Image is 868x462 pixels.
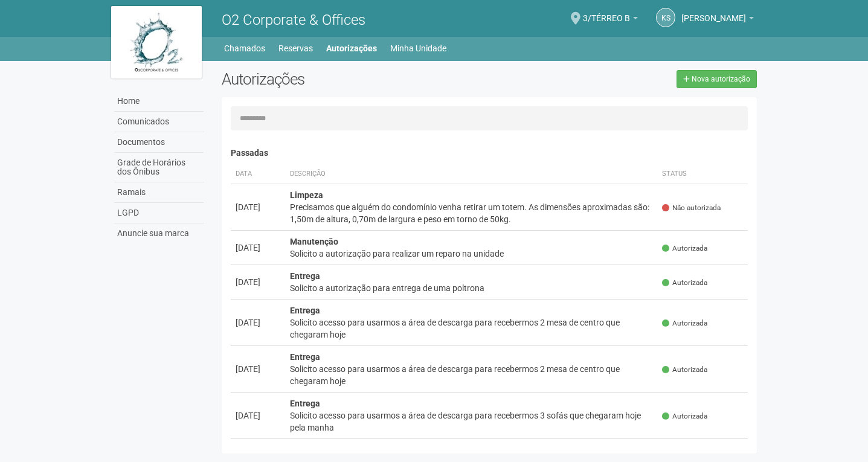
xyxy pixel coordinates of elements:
span: Nova autorização [692,75,750,83]
strong: Entrega [290,399,320,408]
span: Karen Santos Bezerra [681,2,746,23]
strong: Manutenção [290,237,338,246]
th: Status [657,164,748,184]
strong: Entrega [290,306,320,315]
th: Descrição [285,164,658,184]
span: Autorizada [662,411,707,422]
div: Solicito acesso para usarmos a área de descarga para recebermos 2 mesa de centro que chegaram hoje [290,363,653,387]
div: Solicito a autorização para realizar um reparo na unidade [290,248,653,260]
div: Precisamos que alguém do condomínio venha retirar um totem. As dimensões aproximadas são: 1,50m d... [290,201,653,225]
a: Minha Unidade [390,40,446,57]
div: [DATE] [236,276,280,288]
a: Grade de Horários dos Ônibus [114,153,204,182]
a: [PERSON_NAME] [681,15,754,25]
h2: Autorizações [222,70,480,88]
h4: Passadas [231,149,748,158]
div: Solicito acesso para usarmos a área de descarga para recebermos 3 sofás que chegaram hoje pela manha [290,409,653,434]
th: Data [231,164,285,184]
a: 3/TÉRREO B [583,15,638,25]
a: Autorizações [326,40,377,57]
span: Autorizada [662,318,707,329]
strong: Entrega [290,352,320,362]
span: Não autorizada [662,203,721,213]
a: Home [114,91,204,112]
strong: Entrega [290,271,320,281]
div: Solicito acesso para usarmos a área de descarga para recebermos 2 mesa de centro que chegaram hoje [290,316,653,341]
div: [DATE] [236,316,280,329]
strong: Limpeza [290,190,323,200]
div: [DATE] [236,363,280,375]
a: Reservas [278,40,313,57]
a: Nova autorização [677,70,757,88]
div: [DATE] [236,201,280,213]
a: Anuncie sua marca [114,223,204,243]
div: [DATE] [236,409,280,422]
div: [DATE] [236,242,280,254]
a: Chamados [224,40,265,57]
span: Autorizada [662,365,707,375]
a: Comunicados [114,112,204,132]
span: Autorizada [662,278,707,288]
a: LGPD [114,203,204,223]
span: Autorizada [662,243,707,254]
img: logo.jpg [111,6,202,79]
span: 3/TÉRREO B [583,2,630,23]
span: O2 Corporate & Offices [222,11,365,28]
div: Solicito a autorização para entrega de uma poltrona [290,282,653,294]
a: KS [656,8,675,27]
a: Ramais [114,182,204,203]
a: Documentos [114,132,204,153]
